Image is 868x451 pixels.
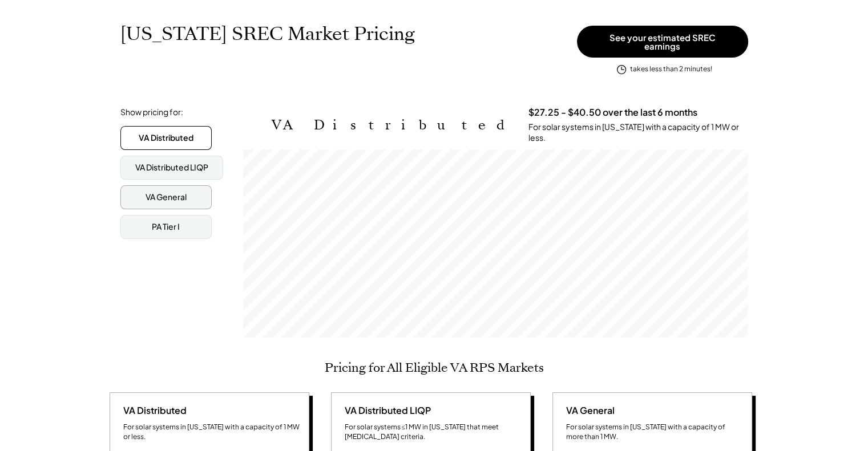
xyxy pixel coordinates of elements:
[528,107,697,119] h3: $27.25 - $40.50 over the last 6 months
[120,107,183,118] div: Show pricing for:
[630,64,712,74] div: takes less than 2 minutes!
[152,221,180,233] div: PA Tier I
[345,422,522,442] div: For solar systems ≤1 MW in [US_STATE] that meet [MEDICAL_DATA] criteria.
[119,404,187,417] div: VA Distributed
[146,192,187,203] div: VA General
[139,132,193,144] div: VA Distributed
[528,121,748,144] div: For solar systems in [US_STATE] with a capacity of 1 MW or less.
[340,404,431,417] div: VA Distributed LIQP
[120,23,415,45] h1: [US_STATE] SREC Market Pricing
[123,422,300,442] div: For solar systems in [US_STATE] with a capacity of 1 MW or less.
[272,117,511,133] h2: VA Distributed
[562,404,615,417] div: VA General
[577,26,748,58] button: See your estimated SREC earnings
[135,162,208,173] div: VA Distributed LIQP
[566,422,743,442] div: For solar systems in [US_STATE] with a capacity of more than 1 MW.
[325,360,544,375] h2: Pricing for All Eligible VA RPS Markets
